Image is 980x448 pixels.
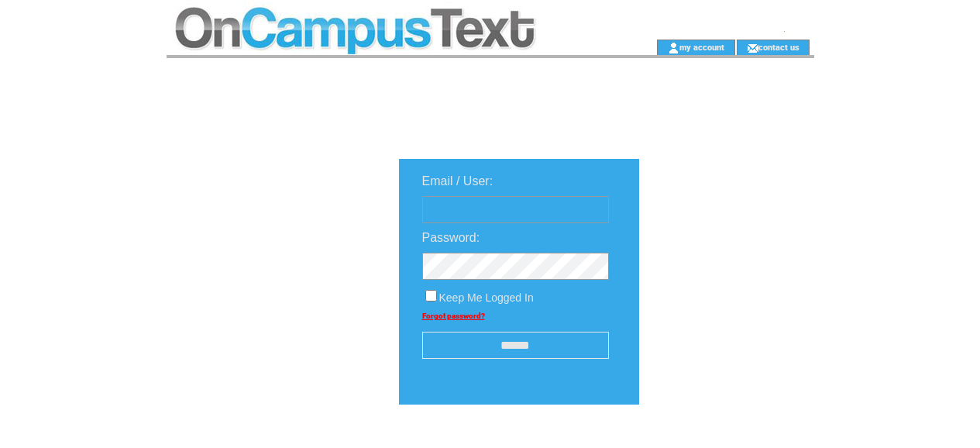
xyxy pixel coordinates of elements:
img: account_icon.gif [668,42,679,54]
a: Forgot password? [422,312,485,320]
a: my account [679,42,724,52]
span: Email / User: [422,174,493,188]
span: Keep Me Logged In [439,291,534,304]
span: Password: [422,231,480,244]
img: contact_us_icon.gif [747,42,758,54]
a: contact us [758,42,799,52]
